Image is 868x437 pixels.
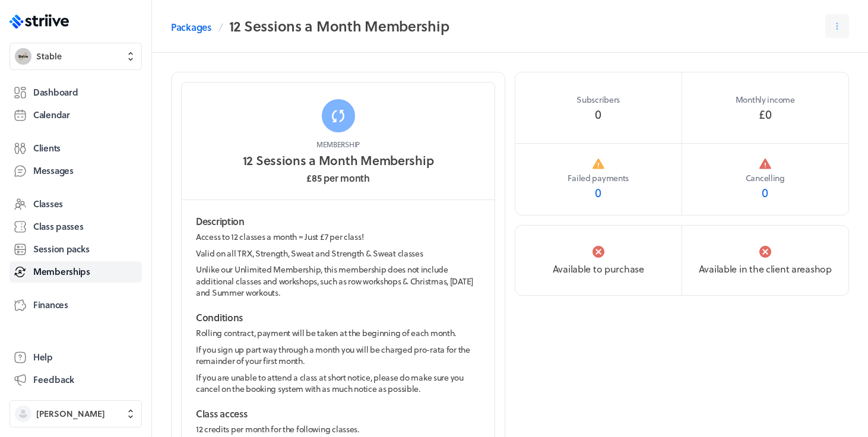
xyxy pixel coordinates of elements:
p: Access to 12 classes a month = Just £7 per class! [196,231,480,243]
span: £0 [759,106,771,122]
a: Help [9,347,142,368]
nav: Breadcrumb [171,14,449,38]
a: Session packs [9,239,142,260]
span: Class passes [33,220,84,233]
h2: 12 Sessions a Month Membership [229,14,449,38]
p: Unlike our Unlimited Membership, this membership does not include additional classes and workshop... [196,264,480,299]
span: Cancelling [746,172,785,184]
button: Feedback [9,369,142,391]
p: Available in the client area shop [692,262,840,276]
button: StableStable [9,43,142,70]
span: Memberships [33,265,90,278]
a: Packages [171,20,211,34]
span: Month ly income [736,94,795,106]
strong: Description [196,214,245,228]
p: Available to purchase [515,262,682,276]
span: Clients [33,142,61,154]
a: Finances [9,294,142,316]
span: Classes [33,198,63,210]
span: Stable [36,50,62,62]
p: 12 credits per month for the following classes. [196,423,480,435]
a: Messages [9,160,142,182]
span: Calendar [33,109,70,121]
h1: 12 Sessions a Month Membership [243,151,434,169]
strong: Conditions [196,311,243,324]
p: Class access [196,407,480,421]
span: Failed payments [568,172,629,184]
h3: £85 per month [306,171,369,185]
p: Rolling contract, payment will be taken at the beginning of each month. [196,327,480,339]
a: Cancelling0 [682,144,849,215]
img: Stable [15,48,31,65]
span: Subscribers [576,94,620,106]
p: If you are unable to attend a class at short notice, please do make sure you cancel on the bookin... [196,372,480,395]
span: 0 [762,184,768,201]
a: Memberships [9,261,142,283]
span: Finances [33,299,68,311]
span: Feedback [33,373,74,386]
span: Session packs [33,243,89,255]
span: 0 [595,184,601,201]
p: If you sign up part way through a month you will be charged pro-rata for the remainder of your fi... [196,344,480,367]
span: 0 [595,106,601,122]
button: [PERSON_NAME] [9,400,142,427]
span: Dashboard [33,86,78,99]
a: Dashboard [9,82,142,103]
span: Help [33,351,53,363]
p: Valid on all TRX, Strength, Sweat and Strength & Sweat classes [196,248,480,259]
iframe: gist-messenger-bubble-iframe [834,403,862,431]
span: Messages [33,164,74,177]
a: Calendar [9,104,142,126]
p: Membership [316,140,360,149]
a: Classes [9,194,142,215]
a: Failed payments0 [515,144,682,215]
a: Clients [9,138,142,159]
a: Class passes [9,216,142,237]
span: [PERSON_NAME] [36,408,105,420]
